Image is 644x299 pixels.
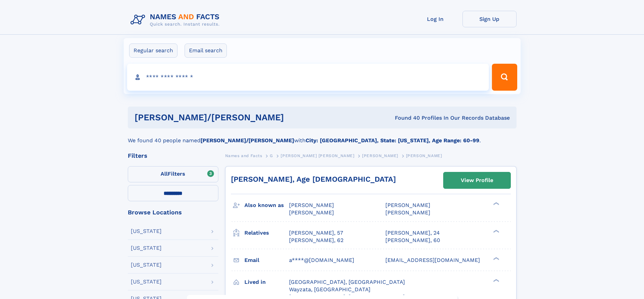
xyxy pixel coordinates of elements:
span: [PERSON_NAME] [362,153,398,158]
a: Sign Up [462,11,517,27]
span: [PERSON_NAME] [PERSON_NAME] [281,153,354,158]
b: [PERSON_NAME]/[PERSON_NAME] [200,137,294,144]
div: Found 40 Profiles In Our Records Database [339,114,510,122]
div: We found 40 people named with . [128,128,517,145]
h3: Also known as [244,200,289,211]
h3: Email [244,255,289,266]
a: [PERSON_NAME] [PERSON_NAME] [281,151,354,160]
div: [US_STATE] [131,229,162,234]
span: [PERSON_NAME] [385,202,430,208]
a: [PERSON_NAME], 57 [289,229,343,237]
h3: Relatives [244,227,289,239]
span: [EMAIL_ADDRESS][DOMAIN_NAME] [385,257,480,263]
span: [PERSON_NAME] [289,209,334,216]
span: All [161,171,168,177]
div: ❯ [492,202,500,206]
div: [US_STATE] [131,279,162,285]
div: [US_STATE] [131,245,162,251]
a: G [270,151,273,160]
div: [US_STATE] [131,262,162,268]
h3: Lived in [244,276,289,288]
div: View Profile [461,173,493,188]
a: [PERSON_NAME], 62 [289,237,343,244]
label: Email search [185,43,227,58]
div: ❯ [492,278,500,282]
span: [GEOGRAPHIC_DATA], [GEOGRAPHIC_DATA] [289,279,405,285]
b: City: [GEOGRAPHIC_DATA], State: [US_STATE], Age Range: 60-99 [306,137,479,144]
input: search input [127,64,489,91]
span: Wayzata, [GEOGRAPHIC_DATA] [289,286,371,293]
img: Logo Names and Facts [128,11,225,29]
a: [PERSON_NAME], 60 [385,237,440,244]
a: View Profile [444,172,510,188]
a: Log In [408,11,462,27]
a: Names and Facts [225,151,262,160]
button: Search Button [492,64,517,91]
label: Filters [128,166,218,182]
a: [PERSON_NAME], Age [DEMOGRAPHIC_DATA] [231,175,396,183]
div: ❯ [492,256,500,261]
a: [PERSON_NAME] [362,151,398,160]
div: Browse Locations [128,209,218,215]
span: [PERSON_NAME] [289,202,334,208]
label: Regular search [129,43,177,58]
span: [PERSON_NAME] [406,153,442,158]
div: Filters [128,153,218,159]
div: ❯ [492,229,500,233]
a: [PERSON_NAME], 24 [385,229,440,237]
span: G [270,153,273,158]
h1: [PERSON_NAME]/[PERSON_NAME] [135,113,339,122]
span: [PERSON_NAME] [385,209,430,216]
